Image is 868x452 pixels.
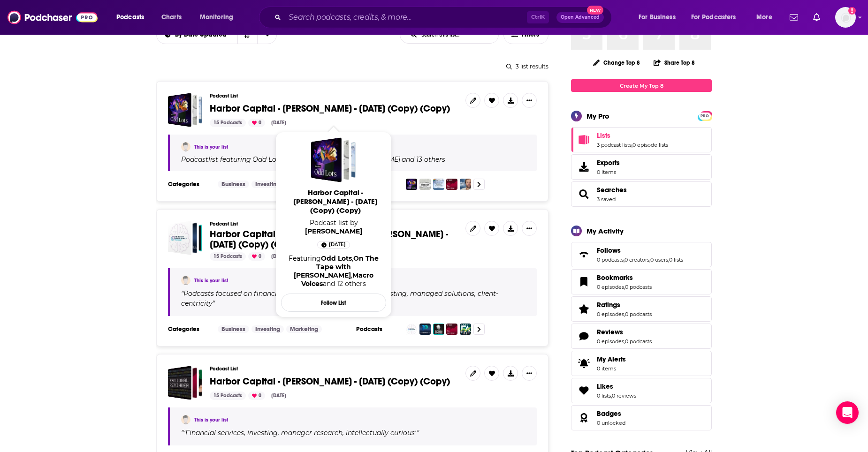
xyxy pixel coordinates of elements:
[561,15,600,20] span: Open Advanced
[210,221,458,227] h3: Podcast List
[597,158,620,167] span: Exports
[301,271,373,288] a: Macro Voices
[574,188,593,201] a: Searches
[597,328,652,336] a: Reviews
[317,241,350,249] a: Jun 4th, 2025
[574,275,593,288] a: Bookmarks
[625,284,652,290] a: 0 podcasts
[286,325,322,333] a: Marketing
[210,392,246,400] div: 15 Podcasts
[251,181,284,188] a: Investing
[251,325,284,333] a: Investing
[285,254,382,288] div: Featuring and 12 others
[786,9,802,25] a: Show notifications dropdown
[522,366,537,381] button: Show More Button
[218,325,249,333] a: Business
[574,411,593,424] a: Badges
[611,392,612,399] span: ,
[181,429,419,437] span: " "
[503,25,548,44] button: Filters
[194,278,228,284] a: This is your list
[181,276,190,285] img: Aoife McGlade
[181,155,525,164] div: Podcast list featuring
[168,325,210,333] h3: Categories
[210,93,458,99] h3: Podcast List
[571,296,712,322] span: Ratings
[574,302,593,316] a: Ratings
[624,284,625,290] span: ,
[597,186,627,194] a: Searches
[571,154,712,180] a: Exports
[156,31,238,38] button: open menu
[556,12,604,23] button: Open AdvancedNew
[267,392,290,400] div: [DATE]
[571,405,712,430] span: Badges
[402,155,445,164] p: and 13 others
[210,119,246,127] div: 15 Podcasts
[522,31,541,38] span: Filters
[321,254,352,263] a: Odd Lots
[181,289,498,308] span: " "
[597,169,620,175] span: 0 items
[699,113,710,120] span: PRO
[571,351,712,376] a: My Alerts
[597,328,623,336] span: Reviews
[597,338,624,345] a: 0 episodes
[283,188,388,215] span: Harbor Capital - [PERSON_NAME] - [DATE] (Copy) (Copy)
[597,355,626,363] span: My Alerts
[571,324,712,349] span: Reviews
[597,382,613,391] span: Likes
[750,10,784,25] button: open menu
[283,188,388,218] a: Harbor Capital - [PERSON_NAME] - [DATE] (Copy) (Copy)
[624,256,624,263] span: ,
[653,53,695,72] button: Share Top 8
[210,377,450,387] a: Harbor Capital - [PERSON_NAME] - [DATE] (Copy) (Copy)
[835,7,856,28] img: User Profile
[155,10,187,25] a: Charts
[624,338,625,345] span: ,
[597,246,621,255] span: Follows
[281,294,386,312] button: Follow List
[632,10,687,25] button: open menu
[699,112,710,119] a: PRO
[181,415,190,424] img: Aoife McGlade
[597,301,620,309] span: Ratings
[305,227,362,235] a: Aoife McGlade
[311,137,356,182] a: Harbor Capital - Jake Schurmeier - May 23, 2025 (Copy) (Copy)
[597,301,652,309] a: Ratings
[175,31,230,38] span: By Date Updated
[251,156,282,163] a: Odd Lots
[446,324,457,335] img: The Long View
[574,384,593,397] a: Likes
[574,248,593,261] a: Follows
[168,93,202,127] a: Harbor Capital - Jake Schurmeier - May 23, 2025 (Copy) (Copy)
[571,181,712,207] span: Searches
[181,142,190,151] img: Aoife McGlade
[597,409,621,418] span: Badges
[419,179,431,190] img: On The Tape with Danny Moses
[294,254,379,279] a: On The Tape with Danny Moses
[460,179,471,190] img: The Meb Faber Show - Better Investing
[597,382,636,391] a: Likes
[586,226,624,235] div: My Activity
[329,240,346,249] span: [DATE]
[527,11,549,23] span: Ctrl K
[597,392,611,399] a: 0 lists
[168,221,202,255] a: Harbor Capital - Saumen Chattopadhyay - April 8, 2025 (Copy) (Copy)
[156,63,548,70] div: 3 list results
[200,11,233,24] span: Monitoring
[597,273,652,282] a: Bookmarks
[756,11,772,24] span: More
[352,254,353,263] span: ,
[685,10,750,25] button: open menu
[267,252,290,261] div: [DATE]
[649,256,650,263] span: ,
[184,429,417,437] span: 'Financial services, investing, manager research, intellectually curious'
[193,10,245,25] button: open menu
[597,131,610,140] span: Lists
